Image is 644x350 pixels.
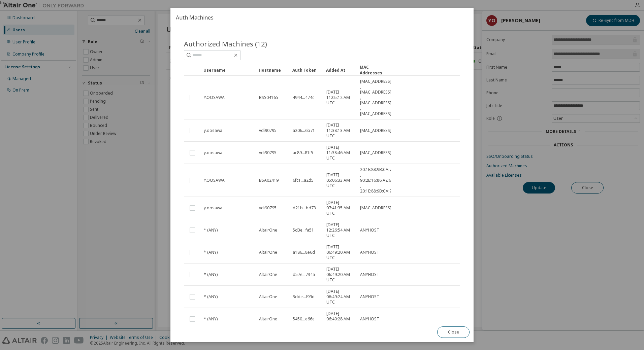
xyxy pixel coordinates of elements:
[259,316,277,322] span: AltairOne
[360,150,391,155] span: [MAC_ADDRESS]
[204,205,222,211] span: y.oosawa
[259,178,279,183] span: BSA02419
[293,150,313,155] span: ac89...81f5
[360,316,379,322] span: ANYHOST
[259,228,277,233] span: AltairOne
[360,79,391,116] span: [MAC_ADDRESS] , [MAC_ADDRESS] , [MAC_ADDRESS] , [MAC_ADDRESS]
[437,326,470,338] button: Close
[259,205,277,211] span: vdi90795
[204,228,218,233] span: * (ANY)
[293,205,316,211] span: d21b...bd73
[360,250,379,255] span: ANYHOST
[326,90,354,106] span: [DATE] 11:05:12 AM UTC
[326,145,354,161] span: [DATE] 11:38:46 AM UTC
[293,178,314,183] span: 6fc1...a2d5
[204,250,218,255] span: * (ANY)
[293,95,314,100] span: 4944...474c
[259,294,277,300] span: AltairOne
[326,65,354,75] div: Added At
[360,272,379,277] span: ANYHOST
[360,228,379,233] span: ANYHOST
[292,65,321,75] div: Auth Token
[360,128,391,133] span: [MAC_ADDRESS]
[259,128,277,133] span: vdi90795
[326,200,354,216] span: [DATE] 07:41:35 AM UTC
[293,250,315,255] span: a186...8e6d
[204,178,225,183] span: Y.OOSAWA
[293,272,315,277] span: d57e...734a
[293,316,315,322] span: 5450...e66e
[326,289,354,305] span: [DATE] 06:49:24 AM UTC
[293,128,315,133] span: a206...6b71
[203,65,253,75] div: Username
[204,316,218,322] span: * (ANY)
[293,294,315,300] span: 3dde...f99d
[259,65,287,75] div: Hostname
[204,272,218,277] span: * (ANY)
[360,205,391,211] span: [MAC_ADDRESS]
[204,95,225,100] span: Y.OOSAWA
[326,311,354,327] span: [DATE] 06:49:28 AM UTC
[204,294,218,300] span: * (ANY)
[360,167,394,194] span: 20:1E:88:9B:CA:7A , 90:2E:16:86:A2:68 , 20:1E:88:9B:CA:76
[184,39,267,48] span: Authorized Machines (12)
[259,250,277,255] span: AltairOne
[170,8,474,27] h2: Auth Machines
[259,150,277,155] span: vdi90795
[326,267,354,283] span: [DATE] 06:49:20 AM UTC
[204,128,222,133] span: y.oosawa
[360,64,388,76] div: MAC Addresses
[259,95,278,100] span: BSS04165
[360,294,379,300] span: ANYHOST
[293,228,314,233] span: 5d3e...fa51
[326,123,354,139] span: [DATE] 11:38:13 AM UTC
[326,172,354,188] span: [DATE] 05:06:33 AM UTC
[204,150,222,155] span: y.oosawa
[326,244,354,260] span: [DATE] 06:49:20 AM UTC
[326,222,354,238] span: [DATE] 12:26:54 AM UTC
[259,272,277,277] span: AltairOne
